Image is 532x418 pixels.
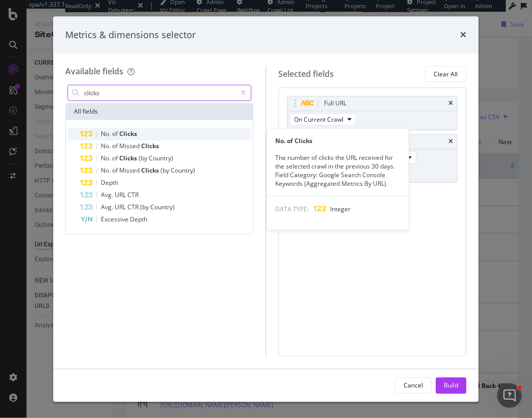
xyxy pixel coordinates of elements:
div: Full URL [325,99,347,109]
div: times [449,139,454,145]
span: Depth [101,179,118,187]
button: Clear All [425,66,467,82]
span: Clicks [119,130,137,138]
span: (by [140,203,150,212]
span: No. [101,166,112,175]
span: Avg. [101,203,115,212]
span: of [112,154,119,163]
div: Full URLtimesOn Current Crawl [287,96,458,130]
span: No. [101,154,112,163]
span: (by [139,154,149,163]
div: The number of clicks the URL received for the selected crawl in the previous 30 days. Field Categ... [267,153,409,188]
span: No. [101,130,112,138]
span: Avg. [101,191,115,200]
input: Search by field name [83,86,236,101]
span: of [112,142,119,151]
div: Clear All [434,70,458,78]
span: Missed [119,142,141,151]
span: Clicks [141,166,161,175]
span: URL [115,203,127,212]
span: CTR [127,191,139,200]
button: Build [436,377,467,394]
iframe: Intercom live chat [497,383,522,408]
span: CTR [127,203,140,212]
span: of [112,166,119,175]
span: Excessive [101,215,130,224]
div: Build [444,381,459,389]
span: Country) [171,166,195,175]
span: No. [101,142,112,151]
div: modal [53,16,478,402]
span: (by [161,166,171,175]
div: times [449,101,454,107]
span: URL [115,191,127,200]
span: Depth [130,215,147,224]
button: Cancel [395,377,432,394]
span: Missed [119,166,141,175]
div: Cancel [404,381,423,389]
button: On Current Crawl [290,114,357,126]
div: All fields [66,104,253,120]
span: Integer [330,205,351,214]
span: Country) [150,203,175,212]
span: Clicks [119,154,139,163]
div: No. of Clicks [267,136,409,145]
div: Selected fields [279,68,334,80]
div: times [461,29,467,42]
span: Country) [149,154,173,163]
span: DATA TYPE: [275,205,309,214]
div: Available fields [65,66,123,77]
span: Clicks [141,142,159,151]
span: of [112,130,119,138]
div: Metrics & dimensions selector [65,29,196,42]
span: On Current Crawl [295,115,344,124]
